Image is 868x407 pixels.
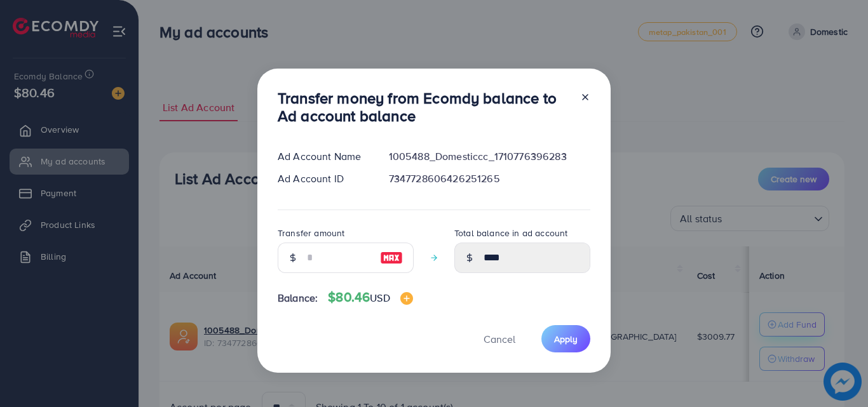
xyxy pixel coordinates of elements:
span: Balance: [278,291,318,305]
img: image [400,292,413,305]
label: Transfer amount [278,227,344,239]
div: 1005488_Domesticcc_1710776396283 [379,149,600,164]
span: Apply [554,333,578,345]
h3: Transfer money from Ecomdy balance to Ad account balance [278,89,570,126]
button: Cancel [468,325,531,352]
button: Apply [541,325,590,352]
label: Total balance in ad account [454,227,567,239]
h4: $80.46 [328,290,412,305]
div: Ad Account Name [268,149,379,164]
div: 7347728606426251265 [379,171,600,186]
span: Cancel [484,332,515,346]
span: USD [370,291,390,305]
div: Ad Account ID [268,171,379,186]
img: image [380,250,403,265]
